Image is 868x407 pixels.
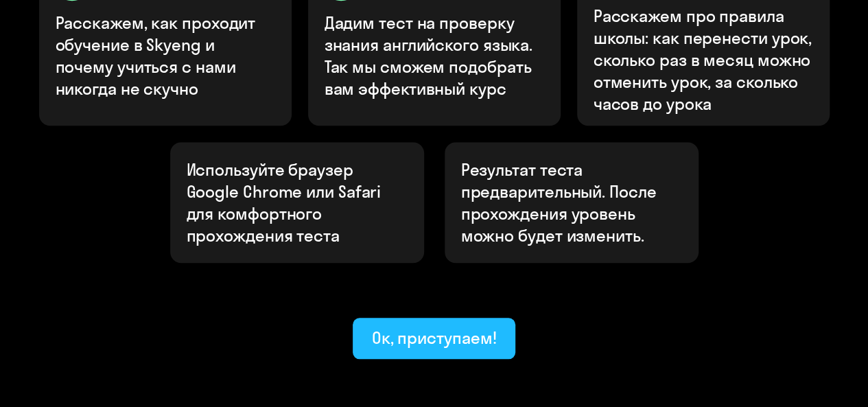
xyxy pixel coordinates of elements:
[353,318,516,359] button: Ок, приступаем!
[594,5,814,115] p: Расскажем про правила школы: как перенести урок, сколько раз в месяц можно отменить урок, за скол...
[325,12,546,100] p: Дадим тест на проверку знания английского языка. Так мы сможем подобрать вам эффективный курс
[56,12,277,100] p: Расскажем, как проходит обучение в Skyeng и почему учиться с нами никогда не скучно
[187,159,408,246] p: Используйте браузер Google Chrome или Safari для комфортного прохождения теста
[461,159,682,246] p: Результат теста предварительный. После прохождения уровень можно будет изменить.
[372,327,497,349] div: Ок, приступаем!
